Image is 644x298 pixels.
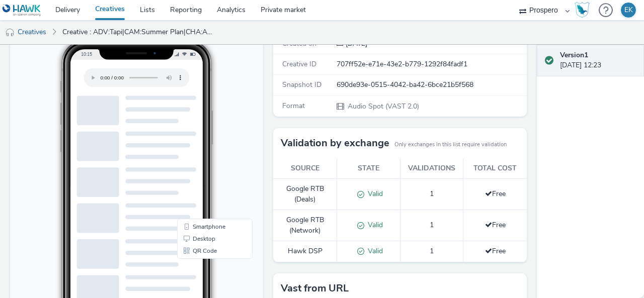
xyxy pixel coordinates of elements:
h3: Vast from URL [281,281,349,296]
span: Valid [364,220,383,230]
strong: Version 1 [560,50,588,60]
span: Valid [364,246,383,256]
div: 690de93e-0515-4042-ba42-6bce21b5f568 [337,80,526,90]
span: 1 [430,246,434,256]
span: 1 [430,189,434,198]
a: Hawk Academy [575,2,594,18]
div: EK [624,3,633,18]
img: Hawk Academy [575,2,590,18]
span: 1 [430,220,434,230]
span: [DATE] [344,39,367,48]
span: Audio Spot (VAST 2.0) [347,102,419,111]
div: [DATE] 12:23 [560,50,636,71]
h3: Validation by exchange [281,136,389,151]
span: Valid [364,189,383,198]
span: Format [282,101,305,111]
span: Free [485,189,506,198]
span: Creative ID [282,59,316,69]
th: Validations [400,158,463,179]
th: Total cost [463,158,527,179]
span: QR Code [183,235,207,241]
td: Google RTB (Deals) [273,179,337,210]
img: undefined Logo [3,4,41,17]
th: State [337,158,400,179]
li: Smartphone [169,208,240,220]
th: Source [273,158,337,179]
span: Created on [282,39,316,48]
span: Desktop [183,223,205,229]
span: Free [485,246,506,256]
span: Snapshot ID [282,80,321,89]
div: 707ff52e-e71e-43e2-b779-1292f84fadf1 [337,59,526,69]
small: Only exchanges in this list require validation [394,141,507,149]
img: audio [5,28,15,38]
li: Desktop [169,220,240,232]
li: QR Code [169,232,240,244]
td: Hawk DSP [273,241,337,262]
span: Free [485,220,506,230]
td: Google RTB (Network) [273,210,337,241]
a: Creative : ADV:Tapi|CAM:Summer Plan|CHA:Audio|PLA:Prospero|INV:Azerion|TEC:N/A|OBJ:Awareness|BME:... [57,20,218,44]
span: 10:15 [71,39,82,44]
span: Smartphone [183,211,215,217]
